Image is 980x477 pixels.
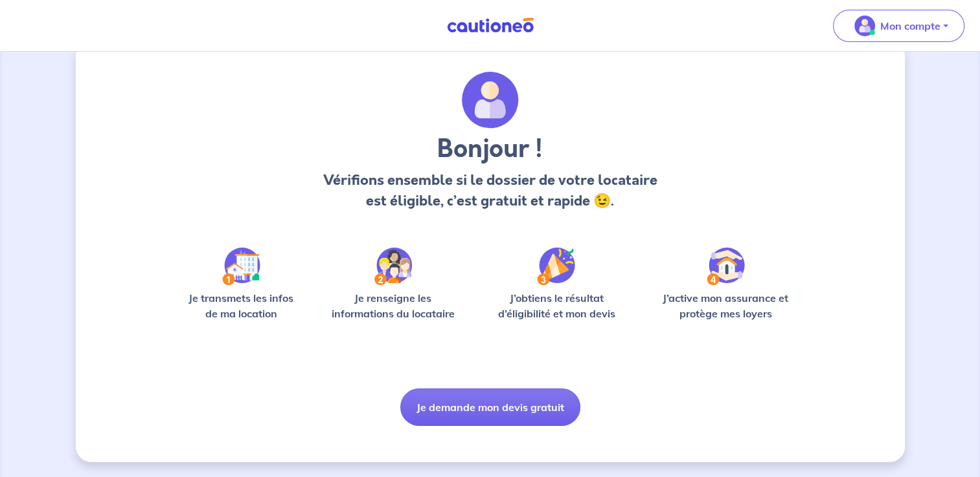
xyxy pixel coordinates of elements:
img: Cautioneo [442,17,539,34]
p: Je renseigne les informations du locataire [324,290,463,321]
p: J’active mon assurance et protège mes loyers [650,290,801,321]
img: illu_account_valid_menu.svg [854,16,875,36]
img: archivate [462,72,519,129]
img: /static/c0a346edaed446bb123850d2d04ad552/Step-2.svg [374,248,412,285]
p: Vérifions ensemble si le dossier de votre locataire est éligible, c’est gratuit et rapide 😉. [319,170,661,211]
p: Je transmets les infos de ma location [179,290,303,321]
button: Je demande mon devis gratuit [400,388,580,426]
p: J’obtiens le résultat d’éligibilité et mon devis [483,290,630,321]
p: Mon compte [880,18,940,34]
h3: Bonjour ! [319,134,661,165]
button: illu_account_valid_menu.svgMon compte [833,10,964,42]
img: /static/90a569abe86eec82015bcaae536bd8e6/Step-1.svg [222,248,260,285]
img: /static/bfff1cf634d835d9112899e6a3df1a5d/Step-4.svg [707,248,745,285]
img: /static/f3e743aab9439237c3e2196e4328bba9/Step-3.svg [537,248,575,285]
